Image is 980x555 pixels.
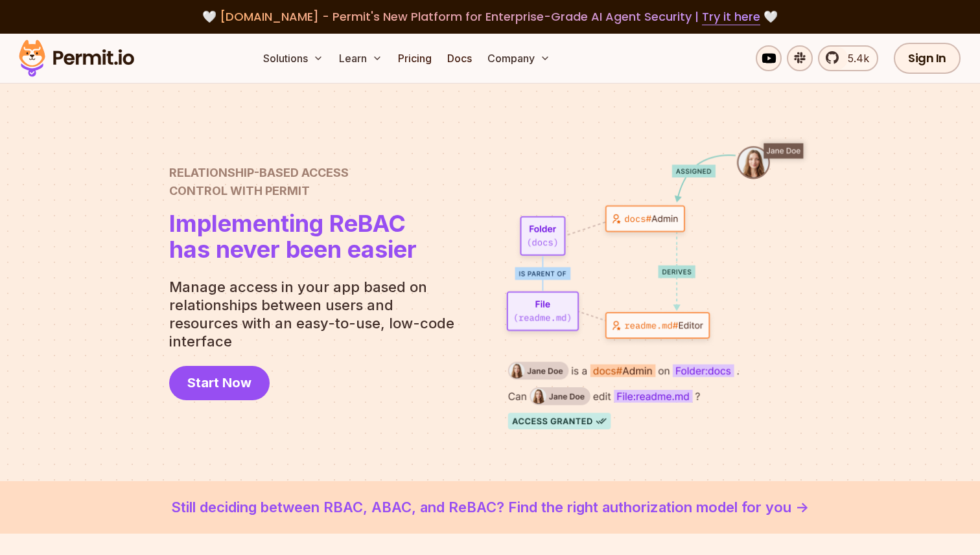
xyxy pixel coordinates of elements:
[169,210,417,262] h1: has never been easier
[220,8,760,25] span: [DOMAIN_NAME] - Permit's New Platform for Enterprise-Grade AI Agent Security |
[702,8,760,25] a: Try it here
[31,497,949,518] a: Still deciding between RBAC, ABAC, and ReBAC? Find the right authorization model for you ->
[258,45,329,71] button: Solutions
[169,210,417,236] span: Implementing ReBAC
[894,43,961,74] a: Sign In
[169,164,417,200] h2: Control with Permit
[393,45,437,71] a: Pricing
[818,45,878,71] a: 5.4k
[169,366,270,400] a: Start Now
[31,8,949,26] div: 🤍 🤍
[187,374,251,392] span: Start Now
[169,164,417,182] span: Relationship-Based Access
[840,51,869,66] span: 5.4k
[169,278,465,350] p: Manage access in your app based on relationships between users and resources with an easy-to-use,...
[482,45,555,71] button: Company
[334,45,388,71] button: Learn
[13,36,140,80] img: Permit logo
[442,45,477,71] a: Docs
